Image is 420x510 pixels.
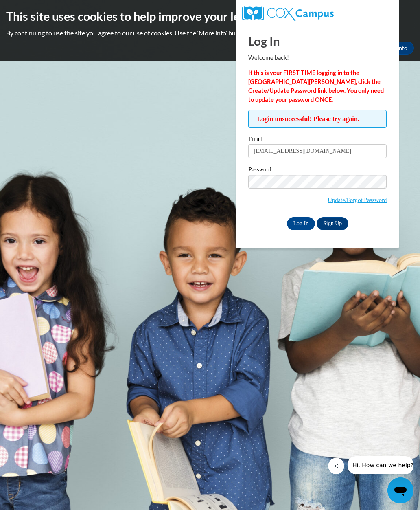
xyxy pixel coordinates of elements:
label: Email [248,136,387,144]
h2: This site uses cookies to help improve your learning experience. [6,8,414,24]
iframe: Message from company [348,456,413,474]
label: Password [248,167,387,175]
p: By continuing to use the site you agree to our use of cookies. Use the ‘More info’ button to read... [6,29,414,37]
img: COX Campus [242,6,333,21]
strong: If this is your FIRST TIME logging in to the [GEOGRAPHIC_DATA][PERSON_NAME], click the Create/Upd... [248,69,384,103]
iframe: Button to launch messaging window [387,477,413,503]
iframe: Close message [328,458,344,474]
span: Login unsuccessful! Please try again. [248,110,387,128]
a: Sign Up [317,217,348,230]
p: Welcome back! [248,53,387,62]
a: Update/Forgot Password [328,197,387,203]
h1: Log In [248,33,387,49]
input: Log In [287,217,315,230]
